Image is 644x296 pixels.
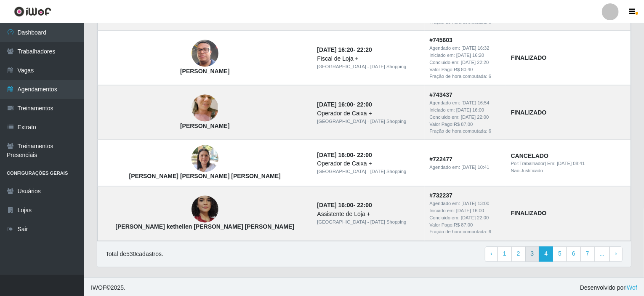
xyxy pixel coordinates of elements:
[511,247,526,262] a: 2
[430,37,453,43] strong: # 745603
[317,54,420,63] div: Fiscal de Loja +
[511,109,547,116] strong: FINALIZADO
[14,6,51,17] img: CoreUI Logo
[317,63,420,70] div: [GEOGRAPHIC_DATA] - [DATE] Shopping
[317,202,354,209] time: [DATE] 16:00
[430,114,501,121] div: Concluido em:
[192,181,218,237] img: Déborah kethellen de Medeiros Rodrigues
[461,60,489,65] time: [DATE] 22:20
[317,210,420,219] div: Assistente de Loja +
[317,46,372,53] strong: -
[461,115,489,120] time: [DATE] 22:00
[192,141,218,177] img: Ana Cláudia Santiago Mendes carneiro
[461,100,489,105] time: [DATE] 16:54
[192,29,218,77] img: Claudiano Lourenço de Oliveira
[106,250,163,259] p: Total de 530 cadastros.
[317,152,372,158] strong: -
[456,107,484,112] time: [DATE] 16:00
[317,109,420,118] div: Operador de Caixa +
[461,201,489,206] time: [DATE] 13:00
[490,251,492,257] span: ‹
[317,160,420,168] div: Operador de Caixa +
[557,161,585,166] time: [DATE] 08:41
[615,251,617,257] span: ›
[357,101,372,108] time: 22:00
[511,168,625,175] div: Não Justificado
[525,247,540,262] a: 3
[511,161,545,166] span: Por: Trabalhador
[461,216,489,221] time: [DATE] 22:00
[430,208,501,215] div: Iniciado em:
[357,152,372,158] time: 22:00
[625,285,637,291] a: iWof
[567,247,581,262] a: 6
[430,192,453,199] strong: # 732237
[430,45,501,52] div: Agendado em:
[430,73,501,80] div: Fração de hora computada: 6
[485,247,498,262] a: Previous
[430,52,501,59] div: Iniciado em:
[317,46,354,53] time: [DATE] 16:20
[580,247,595,262] a: 7
[430,121,501,128] div: Valor Pago: R$ 87,00
[498,247,512,262] a: 1
[129,173,281,180] strong: [PERSON_NAME] [PERSON_NAME] [PERSON_NAME]
[430,164,501,171] div: Agendado em:
[430,99,501,107] div: Agendado em:
[180,123,229,129] strong: [PERSON_NAME]
[317,118,420,125] div: [GEOGRAPHIC_DATA] - [DATE] Shopping
[357,46,372,53] time: 22:20
[461,165,489,170] time: [DATE] 10:41
[317,168,420,176] div: [GEOGRAPHIC_DATA] - [DATE] Shopping
[317,101,354,108] time: [DATE] 16:00
[91,284,125,293] span: © 2025 .
[430,107,501,114] div: Iniciado em:
[115,224,294,230] strong: [PERSON_NAME] kethellen [PERSON_NAME] [PERSON_NAME]
[430,229,501,236] div: Fração de hora computada: 6
[317,202,372,209] strong: -
[430,200,501,208] div: Agendado em:
[461,45,489,51] time: [DATE] 16:32
[430,215,501,222] div: Concluido em:
[357,202,372,209] time: 22:00
[91,285,106,291] span: IWOF
[511,160,625,168] div: | Em:
[430,59,501,66] div: Concluido em:
[456,208,484,213] time: [DATE] 16:00
[511,152,548,159] strong: CANCELADO
[430,91,453,98] strong: # 743437
[317,152,354,158] time: [DATE] 16:00
[180,68,229,75] strong: [PERSON_NAME]
[430,222,501,229] div: Valor Pago: R$ 87,00
[430,66,501,73] div: Valor Pago: R$ 80,40
[580,284,637,293] span: Desenvolvido por
[317,101,372,108] strong: -
[456,53,484,58] time: [DATE] 16:20
[539,247,553,262] a: 4
[317,219,420,226] div: [GEOGRAPHIC_DATA] - [DATE] Shopping
[594,247,610,262] a: ...
[430,128,501,135] div: Fração de hora computada: 6
[511,54,547,61] strong: FINALIZADO
[553,247,567,262] a: 5
[192,83,218,133] img: Hosana Ceane da Silva
[485,247,623,262] nav: pagination
[609,247,623,262] a: Next
[430,156,453,163] strong: # 722477
[511,210,547,217] strong: FINALIZADO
